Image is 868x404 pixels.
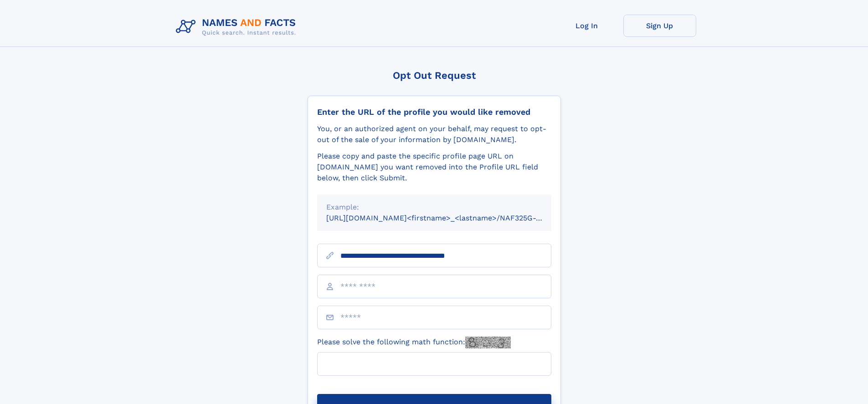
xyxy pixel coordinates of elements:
label: Please solve the following math function: [317,337,511,348]
div: Enter the URL of the profile you would like removed [317,107,551,117]
div: You, or an authorized agent on your behalf, may request to opt-out of the sale of your informatio... [317,123,551,145]
img: Logo Names and Facts [172,15,303,39]
a: Log In [550,15,623,37]
div: Please copy and paste the specific profile page URL on [DOMAIN_NAME] you want removed into the Pr... [317,151,551,184]
small: [URL][DOMAIN_NAME]<firstname>_<lastname>/NAF325G-xxxxxxxx [326,214,569,222]
div: Opt Out Request [308,70,561,81]
div: Example: [326,202,542,213]
a: Sign Up [623,15,696,37]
